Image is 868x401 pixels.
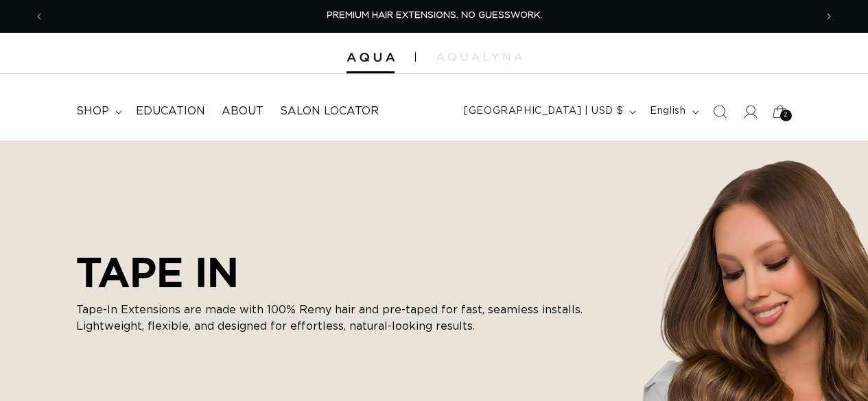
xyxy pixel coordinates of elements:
h2: TAPE IN [76,248,598,296]
a: Education [128,96,213,127]
span: Salon Locator [280,104,379,119]
span: English [650,104,685,119]
span: Education [136,104,205,119]
button: [GEOGRAPHIC_DATA] | USD $ [456,99,642,125]
button: Previous announcement [24,3,54,29]
span: shop [76,104,109,119]
img: aqualyna.com [436,53,522,61]
span: 2 [784,110,788,121]
button: English [642,99,704,125]
p: Tape-In Extensions are made with 100% Remy hair and pre-taped for fast, seamless installs. Lightw... [76,302,598,335]
summary: shop [68,96,128,127]
span: PREMIUM HAIR EXTENSIONS. NO GUESSWORK. [327,11,542,20]
span: About [222,104,263,119]
img: Aqua Hair Extensions [347,53,395,62]
a: About [213,96,272,127]
span: [GEOGRAPHIC_DATA] | USD $ [464,104,623,119]
button: Next announcement [814,3,844,29]
a: Salon Locator [272,96,387,127]
summary: Search [705,97,735,127]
